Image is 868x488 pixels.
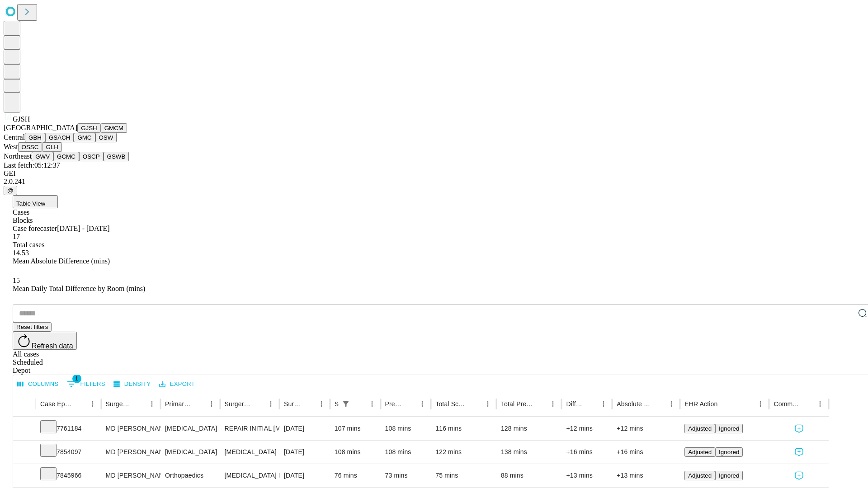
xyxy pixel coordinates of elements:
div: 2.0.241 [4,178,864,186]
button: Sort [133,398,146,410]
div: Predicted In Room Duration [385,400,403,408]
div: MD [PERSON_NAME] [106,417,156,440]
button: Sort [252,398,264,410]
button: Sort [403,398,416,410]
span: Adjusted [688,425,712,432]
button: Menu [754,398,767,410]
span: 1 [72,374,81,383]
span: 17 [13,233,20,240]
div: Surgeon Name [106,400,132,408]
div: [DATE] [284,441,325,464]
button: GLH [42,142,61,152]
button: Sort [469,398,481,410]
button: Sort [193,398,205,410]
button: Sort [585,398,597,410]
span: [GEOGRAPHIC_DATA] [4,124,77,131]
div: 88 mins [501,464,557,487]
div: [MEDICAL_DATA] [165,417,215,440]
div: Case Epic Id [40,400,73,408]
button: Density [111,377,153,391]
span: Ignored [719,472,739,479]
div: 76 mins [335,464,376,487]
div: Scheduled In Room Duration [335,400,339,408]
div: REPAIR INITIAL [MEDICAL_DATA] REDUCIBLE AGE [DEMOGRAPHIC_DATA] OR MORE [225,417,275,440]
span: Reset filters [16,324,48,330]
span: [DATE] - [DATE] [57,225,109,232]
div: +12 mins [617,417,675,440]
button: Expand [18,445,31,460]
span: Case forecaster [13,225,57,232]
div: GEI [4,169,864,178]
button: GMCM [101,123,127,133]
button: Ignored [715,447,743,457]
button: @ [4,186,17,195]
div: Orthopaedics [165,464,215,487]
button: Sort [534,398,547,410]
button: Menu [146,398,158,410]
button: GJSH [77,123,101,133]
div: EHR Action [684,400,717,408]
button: Adjusted [684,471,715,480]
button: Menu [665,398,678,410]
div: 108 mins [335,441,376,464]
div: 1 active filter [340,398,352,410]
div: Surgery Name [225,400,251,408]
button: Sort [652,398,665,410]
button: OSCP [79,152,104,161]
button: Sort [718,398,731,410]
div: 107 mins [335,417,376,440]
div: [MEDICAL_DATA] [225,441,275,464]
div: 138 mins [501,441,557,464]
button: Sort [302,398,315,410]
div: [MEDICAL_DATA] [165,441,215,464]
button: Menu [264,398,277,410]
div: Absolute Difference [617,400,651,408]
span: Adjusted [688,449,712,455]
span: Mean Daily Total Difference by Room (mins) [13,285,145,292]
div: 7761184 [40,417,97,440]
button: Expand [18,421,31,437]
button: Show filters [65,377,108,391]
button: Menu [315,398,328,410]
div: 128 mins [501,417,557,440]
span: Adjusted [688,472,712,479]
button: Sort [353,398,366,410]
div: Primary Service [165,400,191,408]
div: 116 mins [435,417,492,440]
div: [MEDICAL_DATA] MEDIAL OR LATERAL MENISCECTOMY [225,464,275,487]
button: Menu [86,398,99,410]
div: MD [PERSON_NAME] [106,441,156,464]
button: Menu [366,398,378,410]
div: 7854097 [40,441,97,464]
button: Export [157,377,197,391]
button: Menu [547,398,559,410]
span: 14.53 [13,249,29,257]
span: Mean Absolute Difference (mins) [13,257,110,265]
span: Central [4,133,25,141]
div: [DATE] [284,417,325,440]
span: Last fetch: 05:12:37 [4,161,60,169]
div: MD [PERSON_NAME] [PERSON_NAME] [106,464,156,487]
div: 7845966 [40,464,97,487]
div: [DATE] [284,464,325,487]
span: Total cases [13,241,44,249]
button: OSW [95,133,117,142]
button: Adjusted [684,424,715,433]
div: 75 mins [435,464,492,487]
button: Adjusted [684,447,715,457]
span: GJSH [13,115,30,123]
div: Comments [774,400,800,408]
span: @ [7,187,14,194]
span: 15 [13,277,20,284]
span: West [4,143,18,150]
div: +16 mins [566,441,608,464]
div: Total Scheduled Duration [435,400,468,408]
button: Menu [205,398,218,410]
button: GBH [25,133,45,142]
button: Ignored [715,471,743,480]
button: Expand [18,468,31,484]
button: Reset filters [13,322,52,332]
button: GWV [32,152,53,161]
div: +13 mins [566,464,608,487]
button: GSWB [104,152,129,161]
